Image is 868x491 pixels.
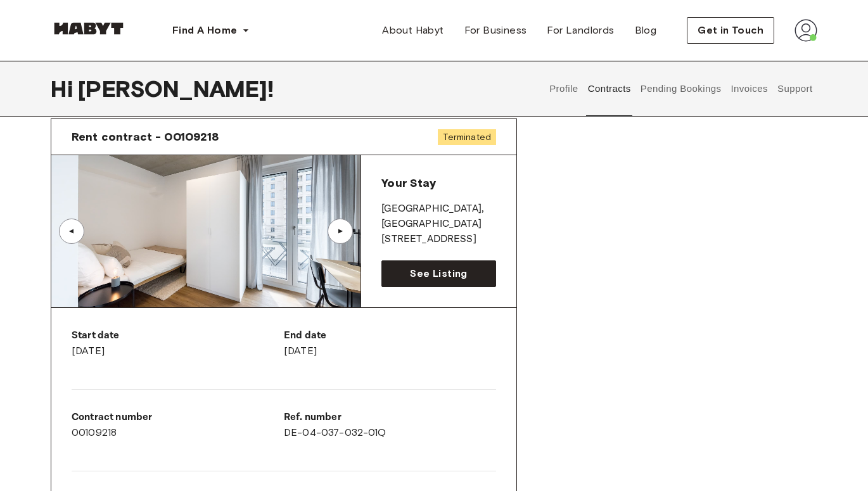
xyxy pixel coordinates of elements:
a: Blog [625,18,667,43]
img: avatar [795,19,817,42]
span: See Listing [410,266,467,281]
span: About Habyt [382,23,444,38]
span: For Landlords [547,23,614,38]
div: [DATE] [284,328,496,359]
button: Support [775,61,814,117]
span: Hi [51,75,78,102]
img: Habyt [51,22,127,35]
span: Your Stay [381,176,435,190]
a: For Landlords [537,18,624,43]
div: [DATE] [72,328,284,359]
button: Invoices [729,61,769,117]
span: Blog [635,23,657,38]
button: Pending Bookings [639,61,723,117]
span: Find A Home [172,23,237,38]
p: [STREET_ADDRESS] [381,232,496,247]
span: Get in Touch [698,23,763,38]
p: [GEOGRAPHIC_DATA] , [GEOGRAPHIC_DATA] [381,201,496,232]
button: Get in Touch [687,17,774,44]
div: ▲ [65,227,78,235]
span: Rent contract - 00109218 [72,129,219,144]
span: For Business [464,23,527,38]
a: For Business [454,18,537,43]
a: About Habyt [372,18,454,43]
span: [PERSON_NAME] ! [78,75,274,102]
p: Start date [72,328,284,343]
span: Terminated [438,129,496,145]
div: 00109218 [72,410,284,440]
div: DE-04-037-032-01Q [284,410,496,440]
p: Contract number [72,410,284,425]
a: See Listing [381,260,496,287]
img: Image of the room [51,155,361,307]
button: Contracts [586,61,632,117]
div: user profile tabs [545,61,817,117]
p: Ref. number [284,410,496,425]
button: Profile [548,61,580,117]
p: End date [284,328,496,343]
button: Find A Home [162,18,260,43]
div: ▲ [334,227,347,235]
